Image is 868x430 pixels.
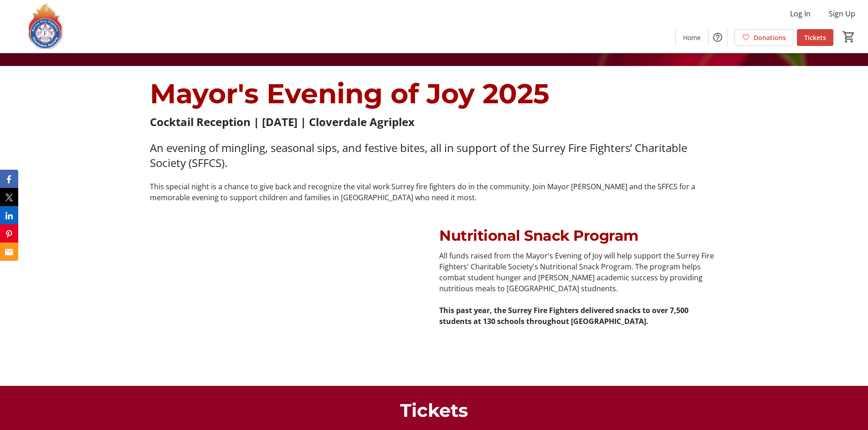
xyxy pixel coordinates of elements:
[709,28,727,46] button: Help
[439,227,639,244] span: Nutritional Snack Program
[841,29,857,45] button: Cart
[5,4,87,49] img: Surrey Fire Fighters' Charitable Society's Logo
[150,77,550,110] span: Mayor's Evening of Joy 2025
[439,305,688,326] strong: This past year, the Surrey Fire Fighters delivered snacks to over 7,500 students at 130 schools t...
[150,181,718,203] p: This special night is a chance to give back and recognize the vital work Surrey fire fighters do ...
[754,33,786,42] span: Donations
[439,250,718,294] p: All funds raised from the Mayor's Evening of Joy will help support the Surrey Fire Fighters' Char...
[783,6,818,21] button: Log In
[150,114,415,129] strong: Cocktail Reception | [DATE] | Cloverdale Agriplex
[829,8,855,19] span: Sign Up
[676,29,708,46] a: Home
[683,33,701,42] span: Home
[797,29,833,46] a: Tickets
[734,29,793,46] a: Donations
[804,33,826,42] span: Tickets
[150,140,687,170] span: An evening of mingling, seasonal sips, and festive bites, all in support of the Surrey Fire Fight...
[790,8,811,19] span: Log In
[400,399,468,421] span: Tickets
[822,6,863,21] button: Sign Up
